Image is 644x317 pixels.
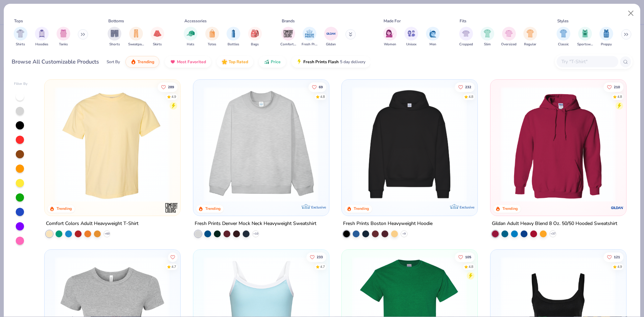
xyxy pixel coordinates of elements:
div: filter for Preppy [599,27,613,47]
div: Bottoms [108,18,124,24]
button: Like [308,82,326,92]
div: Gildan Adult Heavy Blend 8 Oz. 50/50 Hooded Sweatshirt [492,219,617,228]
button: Like [604,82,623,92]
span: Classic [558,42,569,47]
img: Fresh Prints Image [304,29,315,39]
img: TopRated.gif [222,59,227,65]
div: filter for Shorts [108,27,121,47]
img: Cropped Image [462,30,470,37]
span: Skirts [153,42,162,47]
span: Regular [524,42,536,47]
div: 4.9 [171,94,176,99]
img: Sportswear Image [581,30,589,37]
div: Made For [384,18,401,24]
div: 4.7 [320,264,325,269]
button: filter button [227,27,240,47]
div: 4.8 [469,94,473,99]
button: filter button [280,27,296,47]
img: Gildan logo [610,201,624,214]
div: 4.8 [469,264,473,269]
img: Skirts Image [154,30,161,37]
img: Sweatpants Image [132,30,140,37]
div: filter for Women [383,27,397,47]
span: Bottles [228,42,239,47]
div: filter for Shirts [14,27,27,47]
div: Tops [14,18,23,24]
img: 91acfc32-fd48-4d6b-bdad-a4c1a30ac3fc [349,87,470,202]
input: Try "T-Shirt" [561,58,613,66]
button: Like [455,82,475,92]
div: filter for Oversized [501,27,517,47]
div: Sort By [107,59,120,65]
span: Bags [251,42,259,47]
img: 01756b78-01f6-4cc6-8d8a-3c30c1a0c8ac [497,87,619,202]
img: Shorts Image [111,30,119,37]
button: filter button [599,27,613,47]
span: Women [384,42,396,47]
div: filter for Skirts [150,27,164,47]
img: Shirts Image [16,30,24,37]
button: Most Favorited [165,56,211,68]
span: 233 [317,255,323,259]
span: Trending [137,59,154,65]
button: filter button [248,27,262,47]
button: filter button [324,27,338,47]
img: f5d85501-0dbb-4ee4-b115-c08fa3845d83 [200,87,322,202]
div: Comfort Colors Adult Heavyweight T-Shirt [46,219,138,228]
img: Comfort Colors logo [165,201,178,214]
div: filter for Sportswear [577,27,593,47]
span: Fresh Prints Flash [303,59,339,65]
img: Totes Image [208,30,216,37]
div: filter for Bottles [227,27,240,47]
span: Totes [208,42,216,47]
div: filter for Hoodies [35,27,49,47]
span: Top Rated [229,59,248,65]
div: Browse All Customizable Products [12,58,99,66]
button: Like [306,252,326,262]
span: Sportswear [577,42,593,47]
img: Bottles Image [230,30,237,37]
button: Fresh Prints Flash5 day delivery [291,56,370,68]
img: Slim Image [484,30,491,37]
button: filter button [205,27,219,47]
button: filter button [128,27,144,47]
span: Preppy [601,42,612,47]
button: filter button [501,27,517,47]
span: Price [271,59,281,65]
span: Cropped [459,42,473,47]
button: filter button [577,27,593,47]
span: 5 day delivery [340,58,365,66]
img: Preppy Image [603,30,610,37]
img: trending.gif [131,59,136,65]
img: flash.gif [296,59,302,65]
span: + 10 [253,231,258,236]
span: Shorts [109,42,120,47]
span: 121 [614,255,620,259]
img: Bags Image [251,30,258,37]
div: filter for Sweatpants [128,27,144,47]
div: filter for Hats [184,27,197,47]
span: Fresh Prints [302,42,317,47]
button: filter button [57,27,70,47]
span: Exclusive [460,205,474,209]
img: Men Image [429,30,437,37]
button: Like [455,252,475,262]
button: filter button [14,27,27,47]
div: filter for Regular [523,27,537,47]
button: filter button [557,27,570,47]
span: 210 [614,85,620,89]
div: filter for Cropped [459,27,473,47]
span: Most Favorited [177,59,206,65]
div: Fresh Prints Denver Mock Neck Heavyweight Sweatshirt [195,219,316,228]
span: 232 [465,85,471,89]
span: 69 [319,85,323,89]
img: Gildan Image [326,29,336,39]
div: 4.8 [617,94,622,99]
div: Styles [557,18,569,24]
img: Tanks Image [60,30,67,37]
span: 105 [465,255,471,259]
div: filter for Gildan [324,27,338,47]
img: 029b8af0-80e6-406f-9fdc-fdf898547912 [51,87,173,202]
button: filter button [383,27,397,47]
span: Sweatpants [128,42,144,47]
